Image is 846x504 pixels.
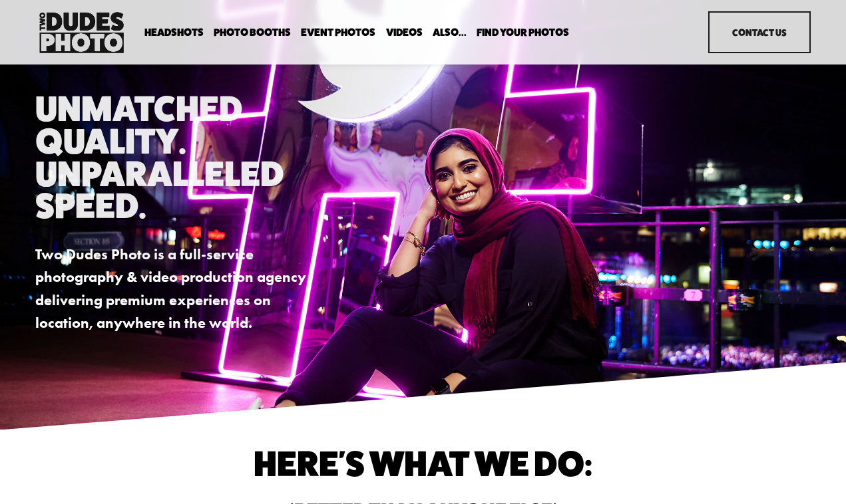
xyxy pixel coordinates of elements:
img: Two Dudes Photo | Headshots, Portraits &amp; Photo Booths [35,9,127,57]
a: folder dropdown [214,26,291,39]
a: folder dropdown [433,26,467,39]
a: Videos [386,26,423,39]
a: Contact Us [708,11,810,53]
a: Event Photos [301,26,375,39]
strong: Two Dudes Photo is a full-service photography & video production agency delivering premium experi... [35,245,310,331]
h1: Here's What We do: [132,447,714,480]
a: folder dropdown [144,26,204,39]
span: Headshots [144,27,204,38]
span: Photo Booths [214,27,291,38]
span: Also... [433,27,467,38]
h1: Unmatched Quality. Unparalleled Speed. [35,92,321,222]
span: Find Your Photos [477,27,569,38]
a: folder dropdown [477,26,569,39]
